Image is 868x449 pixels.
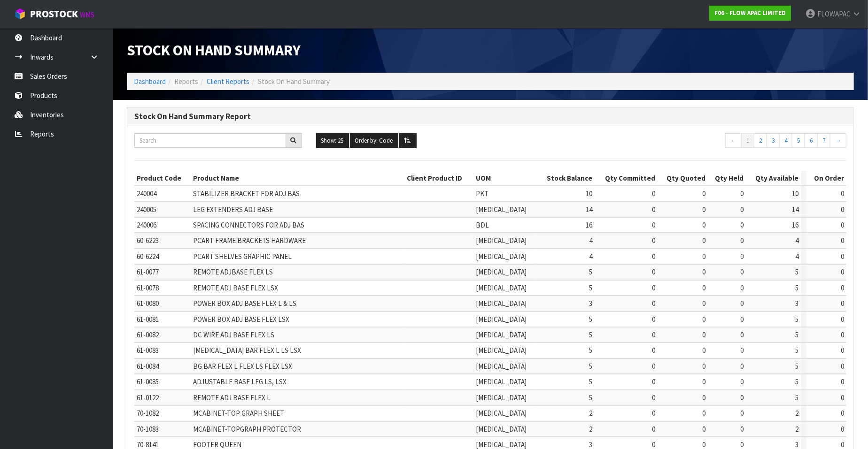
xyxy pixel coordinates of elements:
[841,205,844,214] span: 0
[746,171,801,186] th: Qty Available
[316,133,349,148] button: Show: 25
[258,77,330,86] span: Stock On Hand Summary
[537,171,595,186] th: Stock Balance
[796,377,799,386] span: 5
[767,133,780,148] a: 3
[740,362,744,371] span: 0
[589,440,592,449] span: 3
[830,133,846,148] a: →
[137,393,159,402] span: 61-0122
[702,346,705,355] span: 0
[817,133,830,148] a: 7
[476,252,527,261] span: [MEDICAL_DATA]
[589,236,592,245] span: 4
[476,315,527,324] span: [MEDICAL_DATA]
[193,236,306,245] span: PCART FRAME BRACKETS HARDWARE
[652,315,655,324] span: 0
[652,440,655,449] span: 0
[779,133,792,148] a: 4
[796,425,799,434] span: 2
[806,171,846,186] th: On Order
[193,346,301,355] span: [MEDICAL_DATA] BAR FLEX L LS LSX
[841,315,844,324] span: 0
[652,189,655,198] span: 0
[792,133,805,148] a: 5
[589,425,592,434] span: 2
[740,205,744,214] span: 0
[193,252,292,261] span: PCART SHELVES GRAPHIC PANEL
[134,112,846,121] h3: Stock On Hand Summary Report
[137,236,159,245] span: 60-6223
[589,283,592,292] span: 5
[586,189,592,198] span: 10
[652,393,655,402] span: 0
[193,189,300,198] span: STABILIZER BRACKET FOR ADJ BAS
[193,299,296,308] span: POWER BOX ADJ BASE FLEX L & LS
[476,346,527,355] span: [MEDICAL_DATA]
[476,221,489,229] span: BDL
[652,299,655,308] span: 0
[702,236,705,245] span: 0
[841,346,844,355] span: 0
[193,315,289,324] span: POWER BOX ADJ BASE FLEX LSX
[137,362,159,371] span: 61-0084
[193,362,292,371] span: BG BAR FLEX L FLEX LS FLEX LSX
[841,283,844,292] span: 0
[476,267,527,276] span: [MEDICAL_DATA]
[652,205,655,214] span: 0
[137,283,159,292] span: 61-0078
[841,252,844,261] span: 0
[589,362,592,371] span: 5
[476,425,527,434] span: [MEDICAL_DATA]
[702,205,705,214] span: 0
[658,171,708,186] th: Qty Quoted
[473,171,537,186] th: UOM
[589,346,592,355] span: 5
[193,393,271,402] span: REMOTE ADJ BASE FLEX L
[589,377,592,386] span: 5
[841,362,844,371] span: 0
[137,205,156,214] span: 240005
[796,346,799,355] span: 5
[476,283,527,292] span: [MEDICAL_DATA]
[80,10,94,19] small: WMS
[841,425,844,434] span: 0
[193,440,241,449] span: FOOTER QUEEN
[702,393,705,402] span: 0
[741,133,754,148] a: 1
[740,409,744,418] span: 0
[137,346,159,355] span: 61-0083
[137,425,159,434] span: 70-1083
[796,393,799,402] span: 5
[30,8,78,20] span: ProStock
[134,77,166,86] a: Dashboard
[702,377,705,386] span: 0
[137,330,159,339] span: 61-0082
[796,252,799,261] span: 4
[740,330,744,339] span: 0
[127,41,301,60] span: Stock On Hand Summary
[796,315,799,324] span: 5
[134,171,191,186] th: Product Code
[805,133,818,148] a: 6
[796,330,799,339] span: 5
[137,221,156,229] span: 240006
[702,409,705,418] span: 0
[207,77,249,86] a: Client Reports
[702,189,705,198] span: 0
[792,221,799,229] span: 16
[193,377,287,386] span: ADJUSTABLE BASE LEG LS, LSX
[796,299,799,308] span: 3
[652,425,655,434] span: 0
[652,236,655,245] span: 0
[796,267,799,276] span: 5
[740,267,744,276] span: 0
[14,8,26,20] img: cube-alt.png
[740,283,744,292] span: 0
[841,189,844,198] span: 0
[193,221,304,229] span: SPACING CONNECTORS FOR ADJ BAS
[841,299,844,308] span: 0
[586,221,592,229] span: 16
[796,236,799,245] span: 4
[796,362,799,371] span: 5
